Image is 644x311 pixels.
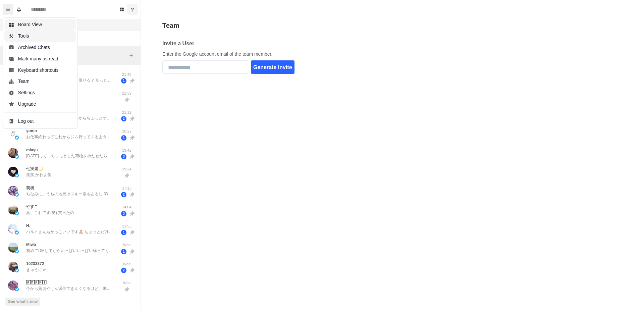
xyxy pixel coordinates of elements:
[127,52,135,60] button: Add filters
[26,229,113,235] p: ハルトさんもかっこいいです🧸 ちょっとだけ待っててください🥹
[118,204,135,210] p: 14:04
[26,147,38,153] p: miayu
[118,91,135,96] p: 21:39
[26,210,74,216] p: あ、これです(笑) 買ったの
[121,268,126,273] span: 2
[118,223,135,229] p: 21:53
[26,286,113,292] p: 今から貸切やけん返信できんくなるけど、来週お泊まりでもショートでも行けそうやったら日時場所時間送っとってくれたら貸切終わりオーダー作る！！ 会いたい言ってくれすぎて俺もバリ会いたさ限界、、！
[15,155,19,159] img: picture
[118,186,135,191] p: 17:13
[8,148,18,158] img: picture
[162,51,294,58] p: Enter the Google account email of the team member.
[15,193,19,197] img: picture
[121,211,126,216] span: 3
[121,135,126,141] span: 1
[118,148,135,153] p: 19:42
[26,204,38,210] p: やすこ
[8,205,18,215] img: picture
[118,166,135,172] p: 19:34
[118,242,135,248] p: Wed
[8,167,18,177] img: picture
[26,191,113,197] p: ちなみに、うちの地元はスキー場もあるし [GEOGRAPHIC_DATA]だし、いいところだよ [DEMOGRAPHIC_DATA]観光客も多い
[3,4,13,15] button: Menu
[26,166,43,172] p: 七実迦🌙
[5,298,40,306] button: See what's new
[26,242,36,248] p: Miwa
[8,262,18,272] img: picture
[15,268,19,272] img: picture
[162,21,179,30] h2: Team
[15,287,19,291] img: picture
[26,279,46,286] p: 🄰🄺🄰🅁🄸
[26,185,34,191] p: 胡桃
[15,230,19,235] img: picture
[121,78,126,84] span: 1
[121,230,126,235] span: 1
[26,134,113,140] p: お仕事終わってこれからジム行ってくるよう！ ねえ笑笑 自分でも楽しく乗れちゃいそうだけどさ笑 今度キコキコ漕いで待ち合わせ行くね🤯 おうちで堪能できるのも良いけど 持ち歩けるのにこにこです🫶 ん...
[8,280,18,291] img: picture
[8,243,18,253] img: picture
[26,172,51,178] p: 笑笑 かわよ笑
[118,110,135,115] p: 21:11
[118,128,135,134] p: 20:22
[26,267,46,273] p: きゅうにｗ
[13,4,24,15] button: Notifications
[121,249,126,254] span: 1
[118,261,135,267] p: Wed
[8,129,18,139] img: picture
[26,223,30,229] p: H.
[15,173,19,177] img: picture
[251,60,294,74] button: Generate Invite
[15,211,19,215] img: picture
[26,261,44,267] p: 10233372
[26,248,113,254] p: 初めてDMしてからいっぱいいっぱい構ってくれて褒めてくれてありがとね！ また打診するねー！ またね〜🙌🧡 [PERSON_NAME]大好きだよ〜🧡
[121,154,126,159] span: 3
[127,4,138,15] button: Show unread conversations
[116,4,127,15] button: Board View
[26,128,37,134] p: yomo
[118,280,135,286] p: Wed
[162,40,194,47] h2: Invite a User
[8,224,18,234] img: picture
[26,153,113,159] p: [DATE]って、ちょっとした荷物を持たせたら迷惑ですか❓😂笑
[15,249,19,253] img: picture
[121,116,126,121] span: 2
[8,186,18,196] img: picture
[118,72,135,77] p: 21:45
[121,192,126,197] span: 2
[15,136,19,140] img: picture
